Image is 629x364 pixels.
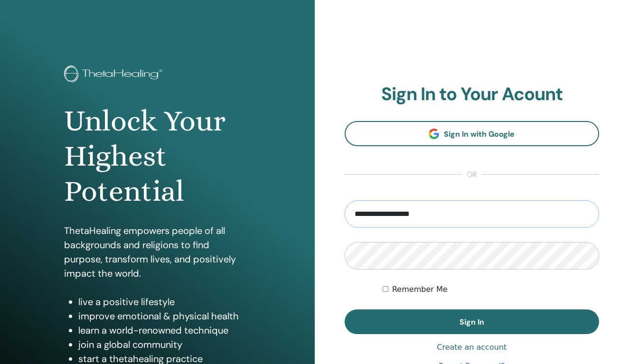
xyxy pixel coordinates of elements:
span: or [462,169,482,180]
button: Sign In [345,309,600,334]
span: Sign In [460,317,484,327]
li: join a global community [78,337,250,352]
h1: Unlock Your Highest Potential [64,103,250,209]
div: Keep me authenticated indefinitely or until I manually logout [383,284,599,295]
a: Create an account [437,342,507,353]
h2: Sign In to Your Acount [345,84,600,105]
li: live a positive lifestyle [78,295,250,309]
label: Remember Me [392,284,448,295]
a: Sign In with Google [345,121,600,146]
p: ThetaHealing empowers people of all backgrounds and religions to find purpose, transform lives, a... [64,224,250,280]
li: improve emotional & physical health [78,309,250,323]
span: Sign In with Google [444,129,515,139]
li: learn a world-renowned technique [78,323,250,337]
